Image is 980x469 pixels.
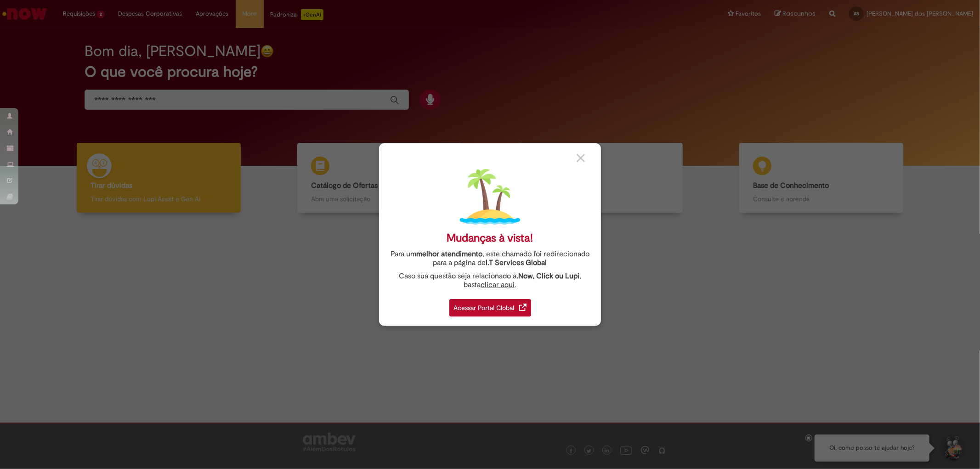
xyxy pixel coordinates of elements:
[519,304,527,311] img: redirect_link.png
[516,271,579,281] strong: .Now, Click ou Lupi
[386,272,594,289] div: Caso sua questão seja relacionado a , basta .
[460,167,520,227] img: island.png
[416,249,482,259] strong: melhor atendimento
[386,250,594,267] div: Para um , este chamado foi redirecionado para a página de
[449,294,531,316] a: Acessar Portal Global
[481,275,515,289] a: clicar aqui
[577,154,585,162] img: close_button_grey.png
[449,299,531,316] div: Acessar Portal Global
[486,253,547,267] a: I.T Services Global
[447,232,533,245] div: Mudanças à vista!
